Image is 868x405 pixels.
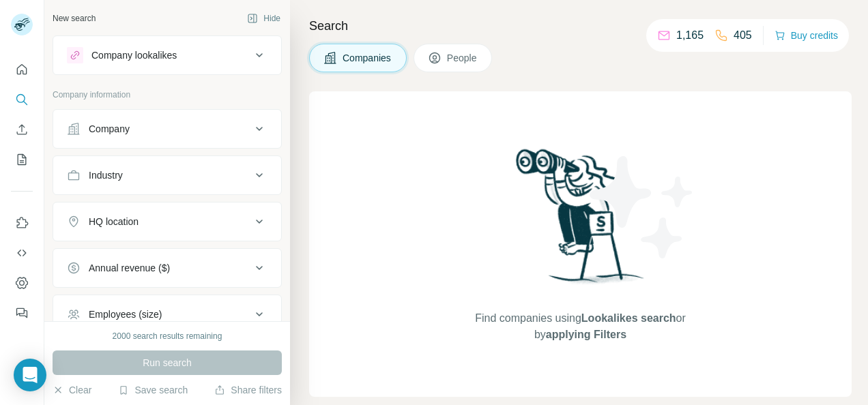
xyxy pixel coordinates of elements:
[471,310,689,343] span: Find companies using or by
[118,383,188,397] button: Save search
[237,8,290,29] button: Hide
[53,39,281,72] button: Company lookalikes
[53,252,281,284] button: Annual revenue ($)
[546,329,626,340] span: applying Filters
[214,383,282,397] button: Share filters
[11,57,33,82] button: Quick start
[447,51,478,65] span: People
[734,27,752,44] p: 405
[53,383,91,397] button: Clear
[676,27,704,44] p: 1,165
[14,359,46,391] div: Open Intercom Messenger
[581,312,676,324] span: Lookalikes search
[11,271,33,295] button: Dashboard
[775,26,838,45] button: Buy credits
[89,307,162,321] div: Employees (size)
[113,330,222,342] div: 2000 search results remaining
[11,301,33,325] button: Feedback
[581,146,704,269] img: Surfe Illustration - Stars
[11,241,33,265] button: Use Surfe API
[11,117,33,142] button: Enrich CSV
[53,205,281,238] button: HQ location
[89,215,139,228] div: HQ location
[89,261,170,275] div: Annual revenue ($)
[89,168,123,182] div: Industry
[11,87,33,112] button: Search
[91,48,177,62] div: Company lookalikes
[11,211,33,235] button: Use Surfe on LinkedIn
[53,12,96,25] div: New search
[53,112,281,145] button: Company
[309,16,852,35] h4: Search
[89,122,130,136] div: Company
[53,159,281,192] button: Industry
[510,145,652,297] img: Surfe Illustration - Woman searching with binoculars
[53,89,282,101] p: Company information
[11,147,33,172] button: My lists
[343,51,392,65] span: Companies
[53,298,281,331] button: Employees (size)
